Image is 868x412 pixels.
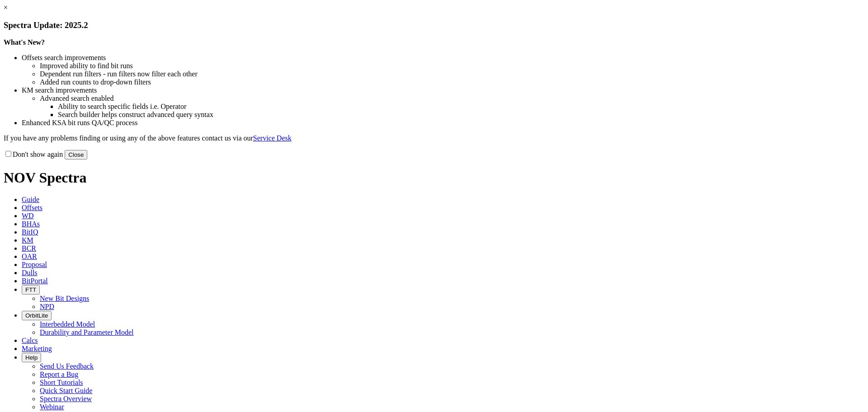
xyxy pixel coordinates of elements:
[40,295,89,302] a: New Bit Designs
[40,362,94,370] a: Send Us Feedback
[40,379,83,386] a: Short Tutorials
[40,395,92,403] a: Spectra Overview
[4,4,8,11] a: ×
[40,303,54,310] a: NPD
[40,403,64,411] a: Webinar
[4,134,864,142] p: If you have any problems finding or using any of the above features contact us via our
[22,253,37,260] span: OAR
[58,111,864,119] li: Search builder helps construct advanced query syntax
[22,236,33,244] span: KM
[25,354,38,361] span: Help
[22,277,48,285] span: BitPortal
[4,169,864,186] h1: NOV Spectra
[40,78,864,86] li: Added run counts to drop-down filters
[40,94,864,103] li: Advanced search enabled
[22,261,47,268] span: Proposal
[4,38,45,46] strong: What's New?
[22,119,864,127] li: Enhanced KSA bit runs QA/QC process
[22,212,34,220] span: WD
[22,196,39,203] span: Guide
[22,269,38,276] span: Dulls
[22,345,52,352] span: Marketing
[22,204,42,211] span: Offsets
[40,70,864,78] li: Dependent run filters - run filters now filter each other
[58,103,864,111] li: Ability to search specific fields i.e. Operator
[25,312,48,319] span: OrbitLite
[40,320,95,328] a: Interbedded Model
[65,150,87,159] button: Close
[4,150,63,158] label: Don't show again
[40,370,78,378] a: Report a Bug
[25,286,36,293] span: FTT
[40,328,134,336] a: Durability and Parameter Model
[22,54,864,62] li: Offsets search improvements
[253,134,292,142] a: Service Desk
[22,86,864,94] li: KM search improvements
[22,244,36,252] span: BCR
[5,151,11,157] input: Don't show again
[22,228,38,236] span: BitIQ
[40,62,864,70] li: Improved ability to find bit runs
[22,337,38,344] span: Calcs
[40,387,92,394] a: Quick Start Guide
[4,20,864,30] h3: Spectra Update: 2025.2
[22,220,40,228] span: BHAs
